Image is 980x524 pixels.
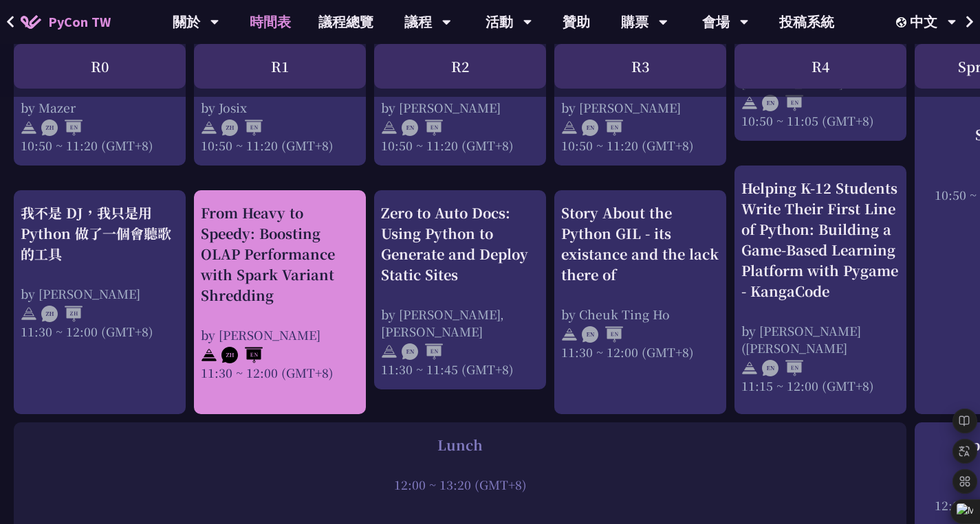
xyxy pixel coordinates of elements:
div: R0 [14,44,186,89]
div: 10:50 ~ 11:20 (GMT+8) [201,137,359,154]
a: Zero to Auto Docs: Using Python to Generate and Deploy Static Sites by [PERSON_NAME], [PERSON_NAM... [381,203,539,378]
div: 12:00 ~ 13:20 (GMT+8) [21,476,900,493]
div: 我不是 DJ，我只是用 Python 做了一個會聽歌的工具 [21,203,179,264]
div: by Mazer [21,99,179,116]
div: 11:30 ~ 11:45 (GMT+8) [381,361,539,378]
img: svg+xml;base64,PHN2ZyB4bWxucz0iaHR0cDovL3d3dy53My5vcmcvMjAwMC9zdmciIHdpZHRoPSIyNCIgaGVpZ2h0PSIyNC... [21,306,37,322]
img: ENEN.5a408d1.svg [402,119,443,136]
img: svg+xml;base64,PHN2ZyB4bWxucz0iaHR0cDovL3d3dy53My5vcmcvMjAwMC9zdmciIHdpZHRoPSIyNCIgaGVpZ2h0PSIyNC... [741,360,758,376]
img: Locale Icon [896,17,910,27]
div: by [PERSON_NAME] [381,99,539,116]
span: PyCon TW [48,12,111,32]
a: PyCon TW [7,5,124,39]
div: 10:50 ~ 11:05 (GMT+8) [741,112,900,129]
div: 10:50 ~ 11:20 (GMT+8) [381,137,539,154]
img: Home icon of PyCon TW 2025 [21,15,41,29]
img: ENEN.5a408d1.svg [762,360,803,376]
div: R2 [374,44,546,89]
div: 11:30 ~ 12:00 (GMT+8) [21,323,179,340]
div: Zero to Auto Docs: Using Python to Generate and Deploy Static Sites [381,203,539,285]
img: svg+xml;base64,PHN2ZyB4bWxucz0iaHR0cDovL3d3dy53My5vcmcvMjAwMC9zdmciIHdpZHRoPSIyNCIgaGVpZ2h0PSIyNC... [21,119,37,136]
img: svg+xml;base64,PHN2ZyB4bWxucz0iaHR0cDovL3d3dy53My5vcmcvMjAwMC9zdmciIHdpZHRoPSIyNCIgaGVpZ2h0PSIyNC... [381,119,398,136]
div: by Josix [201,99,359,116]
a: Story About the Python GIL - its existance and the lack there of by Cheuk Ting Ho 11:30 ~ 12:00 (... [561,203,719,402]
div: by [PERSON_NAME] [561,99,719,116]
div: by [PERSON_NAME] [21,285,179,302]
div: R1 [194,44,366,89]
img: svg+xml;base64,PHN2ZyB4bWxucz0iaHR0cDovL3d3dy53My5vcmcvMjAwMC9zdmciIHdpZHRoPSIyNCIgaGVpZ2h0PSIyNC... [741,95,758,111]
img: ZHEN.371966e.svg [221,347,263,363]
img: ENEN.5a408d1.svg [582,326,623,343]
div: by Cheuk Ting Ho [561,306,719,323]
div: by [PERSON_NAME] ([PERSON_NAME] [741,322,900,356]
div: 10:50 ~ 11:20 (GMT+8) [21,137,179,154]
div: Story About the Python GIL - its existance and the lack there of [561,203,719,285]
a: 我不是 DJ，我只是用 Python 做了一個會聽歌的工具 by [PERSON_NAME] 11:30 ~ 12:00 (GMT+8) [21,203,179,402]
img: svg+xml;base64,PHN2ZyB4bWxucz0iaHR0cDovL3d3dy53My5vcmcvMjAwMC9zdmciIHdpZHRoPSIyNCIgaGVpZ2h0PSIyNC... [561,326,578,343]
div: 11:30 ~ 12:00 (GMT+8) [201,364,359,381]
img: svg+xml;base64,PHN2ZyB4bWxucz0iaHR0cDovL3d3dy53My5vcmcvMjAwMC9zdmciIHdpZHRoPSIyNCIgaGVpZ2h0PSIyNC... [561,119,578,136]
img: ENEN.5a408d1.svg [762,95,803,111]
img: ZHEN.371966e.svg [221,119,263,136]
img: svg+xml;base64,PHN2ZyB4bWxucz0iaHR0cDovL3d3dy53My5vcmcvMjAwMC9zdmciIHdpZHRoPSIyNCIgaGVpZ2h0PSIyNC... [201,119,217,136]
img: ENEN.5a408d1.svg [402,343,443,360]
img: ENEN.5a408d1.svg [582,119,623,136]
div: R3 [554,44,726,89]
div: 11:30 ~ 12:00 (GMT+8) [561,343,719,361]
div: Helping K-12 Students Write Their First Line of Python: Building a Game-Based Learning Platform w... [741,178,900,301]
div: Lunch [21,435,900,455]
div: by [PERSON_NAME] [201,326,359,343]
div: From Heavy to Speedy: Boosting OLAP Performance with Spark Variant Shredding [201,203,359,306]
a: From Heavy to Speedy: Boosting OLAP Performance with Spark Variant Shredding by [PERSON_NAME] 11:... [201,203,359,402]
div: 10:50 ~ 11:20 (GMT+8) [561,137,719,154]
img: svg+xml;base64,PHN2ZyB4bWxucz0iaHR0cDovL3d3dy53My5vcmcvMjAwMC9zdmciIHdpZHRoPSIyNCIgaGVpZ2h0PSIyNC... [381,343,398,360]
a: Helping K-12 Students Write Their First Line of Python: Building a Game-Based Learning Platform w... [741,178,900,402]
div: by [PERSON_NAME], [PERSON_NAME] [381,306,539,340]
div: R4 [734,44,906,89]
div: 11:15 ~ 12:00 (GMT+8) [741,377,900,394]
img: svg+xml;base64,PHN2ZyB4bWxucz0iaHR0cDovL3d3dy53My5vcmcvMjAwMC9zdmciIHdpZHRoPSIyNCIgaGVpZ2h0PSIyNC... [201,347,217,363]
img: ZHEN.371966e.svg [41,119,83,136]
img: ZHZH.38617ef.svg [41,306,83,322]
